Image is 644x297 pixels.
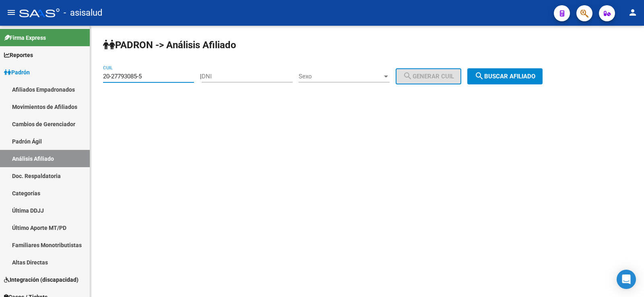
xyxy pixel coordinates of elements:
[64,4,102,22] span: - asisalud
[299,73,382,80] span: Sexo
[475,73,535,80] span: Buscar afiliado
[475,71,484,81] mat-icon: search
[617,270,636,289] div: Open Intercom Messenger
[6,8,16,17] mat-icon: menu
[403,71,413,81] mat-icon: search
[628,8,638,17] mat-icon: person
[396,68,461,84] button: Generar CUIL
[4,33,46,42] span: Firma Express
[4,51,33,59] span: Reportes
[103,39,236,51] strong: PADRON -> Análisis Afiliado
[403,73,454,80] span: Generar CUIL
[200,73,467,80] div: |
[4,68,30,77] span: Padrón
[4,275,78,284] span: Integración (discapacidad)
[467,68,543,84] button: Buscar afiliado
